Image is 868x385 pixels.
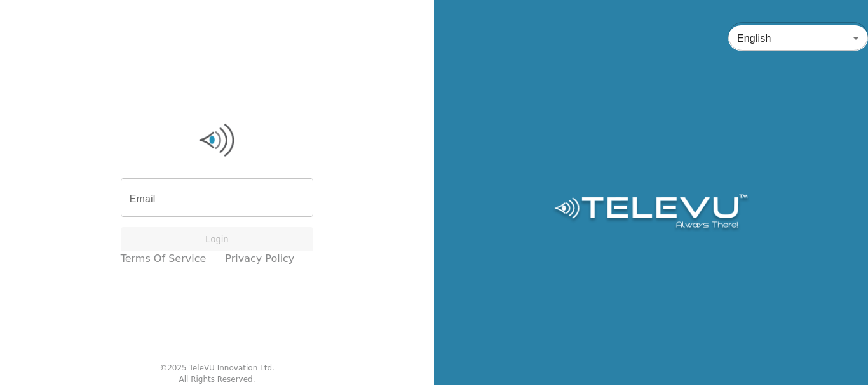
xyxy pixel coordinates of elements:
div: All Rights Reserved. [179,374,255,385]
img: Logo [552,194,750,232]
img: Logo [121,121,314,159]
div: English [728,20,868,56]
a: Privacy Policy [225,251,294,266]
div: © 2025 TeleVU Innovation Ltd. [159,362,275,374]
a: Terms of Service [121,251,207,266]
